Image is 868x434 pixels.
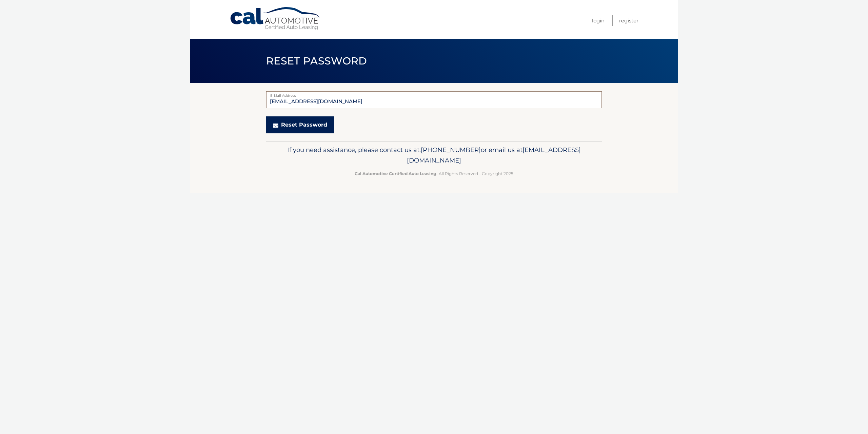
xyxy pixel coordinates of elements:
a: Cal Automotive [230,7,321,31]
button: Reset Password [266,116,334,133]
label: E-Mail Address [266,91,602,97]
strong: Cal Automotive Certified Auto Leasing [355,171,436,176]
p: - All Rights Reserved - Copyright 2025 [271,170,597,177]
input: E-Mail Address [266,91,602,108]
a: Register [619,15,638,26]
p: If you need assistance, please contact us at: or email us at [271,145,597,166]
span: Reset Password [266,55,367,67]
a: Login [592,15,605,26]
span: [PHONE_NUMBER] [421,146,481,154]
